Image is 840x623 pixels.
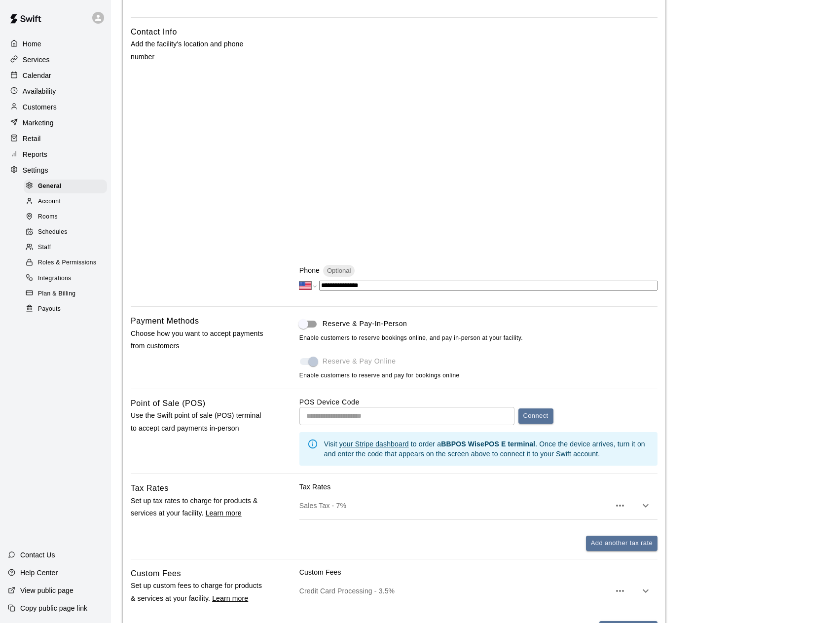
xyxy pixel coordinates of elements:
[323,267,355,274] span: Optional
[24,195,107,209] div: Account
[206,509,242,517] a: Learn more
[38,227,68,237] span: Schedules
[23,71,51,80] p: Calendar
[23,39,41,49] p: Home
[8,131,103,146] a: Retail
[24,194,111,209] a: Account
[24,286,111,301] a: Plan & Billing
[38,304,61,314] span: Payouts
[24,272,107,286] div: Integrations
[297,24,659,251] iframe: Secure address input frame
[24,301,111,317] a: Payouts
[23,86,56,96] p: Availability
[38,289,75,299] span: Plan & Billing
[299,372,460,379] span: Enable customers to reserve and pay for bookings online
[299,492,657,519] div: Sales Tax - 7%
[38,274,72,284] span: Integrations
[24,302,107,316] div: Payouts
[8,52,103,67] a: Services
[8,147,103,162] a: Reports
[299,501,610,511] p: Sales Tax - 7%
[8,115,103,130] a: Marketing
[24,225,111,240] a: Schedules
[20,603,87,613] p: Copy public page link
[212,594,248,602] a: Learn more
[518,408,553,424] button: Connect
[299,586,610,596] p: Credit Card Processing - 3.5%
[23,102,57,112] p: Customers
[24,210,107,224] div: Rooms
[24,180,107,193] div: General
[20,586,73,595] p: View public page
[8,163,103,178] a: Settings
[323,319,407,329] span: Reserve & Pay-In-Person
[299,577,657,605] div: Credit Card Processing - 3.5%
[24,287,107,301] div: Plan & Billing
[131,38,268,63] p: Add the facility's location and phone number
[441,440,535,448] b: BBPOS WisePOS E terminal
[131,495,268,519] p: Set up tax rates to charge for products & services at your facility.
[299,333,657,343] span: Enable customers to reserve bookings online, and pay in-person at your facility.
[24,271,111,286] a: Integrations
[131,580,268,604] p: Set up custom fees to charge for products & services at your facility.
[131,315,199,328] h6: Payment Methods
[339,440,409,448] a: your Stripe dashboard
[38,212,58,222] span: Rooms
[24,241,107,255] div: Staff
[23,118,54,128] p: Marketing
[24,240,111,256] a: Staff
[23,55,50,65] p: Services
[131,397,206,410] h6: Point of Sale (POS)
[131,328,268,352] p: Choose how you want to accept payments from customers
[131,409,268,434] p: Use the Swift point of sale (POS) terminal to accept card payments in-person
[38,197,61,207] span: Account
[38,258,96,268] span: Roles & Permissions
[131,567,181,580] h6: Custom Fees
[299,265,320,275] p: Phone
[24,225,107,239] div: Schedules
[24,256,107,270] div: Roles & Permissions
[24,179,111,194] a: General
[299,398,360,406] label: POS Device Code
[23,149,47,159] p: Reports
[38,243,51,253] span: Staff
[24,256,111,271] a: Roles & Permissions
[20,568,58,578] p: Help Center
[586,536,657,551] button: Add another tax rate
[20,550,55,560] p: Contact Us
[23,165,48,175] p: Settings
[323,356,396,366] span: Reserve & Pay Online
[299,482,657,492] p: Tax Rates
[8,37,103,51] a: Home
[8,68,103,83] a: Calendar
[131,26,177,38] h6: Contact Info
[8,84,103,99] a: Availability
[38,182,62,191] span: General
[8,100,103,114] a: Customers
[24,210,111,225] a: Rooms
[299,567,657,577] p: Custom Fees
[324,435,650,463] div: Visit to order a . Once the device arrives, turn it on and enter the code that appears on the scr...
[23,134,41,144] p: Retail
[131,482,169,495] h6: Tax Rates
